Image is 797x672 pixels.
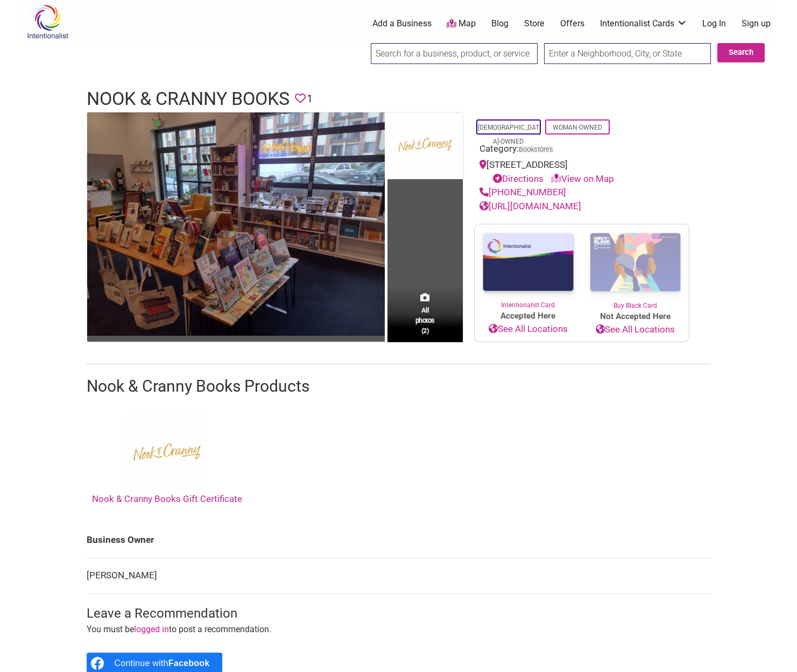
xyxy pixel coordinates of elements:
a: Nook & Cranny Books Gift Certificate [92,412,242,504]
img: Nook & Cranny Books [87,112,385,336]
a: Woman-Owned [553,124,602,131]
a: [DEMOGRAPHIC_DATA]-Owned [478,124,539,145]
a: Bookstores [519,145,553,153]
a: Map [447,18,476,30]
td: [PERSON_NAME] [87,558,711,594]
a: Blog [491,18,509,30]
span: Accepted Here [475,310,582,322]
input: Enter a Neighborhood, City, or State [544,43,711,64]
a: Offers [560,18,584,30]
span: Not Accepted Here [582,310,689,323]
h1: Nook & Cranny Books [87,86,290,112]
a: logged in [134,624,169,634]
span: All photos (2) [415,305,435,336]
b: Facebook [168,659,210,668]
div: Category: [479,142,684,159]
input: Search for a business, product, or service [371,43,538,64]
img: Buy Black Card [582,224,689,301]
div: [STREET_ADDRESS] [479,158,684,186]
a: View on Map [551,173,614,184]
a: See All Locations [582,323,689,337]
a: Store [524,18,545,30]
a: Intentionalist Cards [600,18,687,30]
a: Log In [702,18,726,30]
a: Buy Black Card [582,224,689,310]
p: You must be to post a recommendation. [87,623,711,636]
a: [PHONE_NUMBER] [479,187,566,197]
a: Directions [493,173,544,184]
h2: Nook & Cranny Books Products [87,375,711,398]
a: Intentionalist Card [475,224,582,310]
a: Sign up [742,18,771,30]
button: Search [717,43,765,62]
span: 1 [307,90,313,107]
img: Intentionalist Card [475,224,582,300]
td: Business Owner [87,522,711,558]
img: Intentionalist [22,4,73,39]
a: See All Locations [475,322,582,336]
a: Add a Business [372,18,432,30]
a: [URL][DOMAIN_NAME] [479,201,581,211]
h3: Leave a Recommendation [87,605,711,623]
